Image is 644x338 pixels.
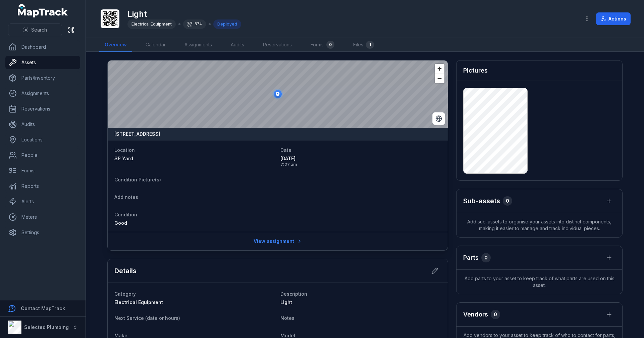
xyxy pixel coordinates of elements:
div: 0 [491,310,500,319]
span: Electrical Equipment [131,22,172,27]
span: Description [280,291,307,297]
strong: Selected Plumbing [24,324,69,330]
a: Assignments [5,87,80,100]
a: Locations [5,133,80,146]
h2: Sub-assets [463,196,500,206]
span: Location [114,147,135,153]
a: Assets [5,56,80,69]
a: Files1 [348,38,379,52]
a: Parts/Inventory [5,71,80,85]
span: Light [280,299,292,305]
span: Electrical Equipment [114,299,163,305]
a: MapTrack [18,4,68,17]
a: Calendar [140,38,171,52]
span: Condition Picture(s) [114,177,161,182]
a: Assignments [179,38,217,52]
button: Actions [596,12,631,25]
a: Reservations [5,102,80,116]
span: Add parts to your asset to keep track of what parts are used on this asset. [457,270,622,294]
h3: Pictures [463,66,488,75]
span: 7:27 am [280,162,441,167]
a: SP Yard [114,155,275,162]
span: Add notes [114,194,138,200]
strong: Contact MapTrack [21,305,65,311]
a: Reservations [258,38,297,52]
h3: Vendors [463,310,488,319]
h2: Details [114,266,137,276]
span: [DATE] [280,155,441,162]
strong: [STREET_ADDRESS] [114,131,160,137]
a: Reports [5,179,80,193]
div: 1 [366,41,374,49]
a: Audits [5,118,80,131]
a: Alerts [5,195,80,208]
div: 0 [503,196,512,206]
span: Date [280,147,291,153]
span: Search [31,27,47,33]
button: Search [8,24,62,36]
a: View assignment [249,235,307,248]
div: Deployed [213,19,241,29]
span: Category [114,291,136,297]
a: Overview [99,38,132,52]
span: Next Service (date or hours) [114,315,180,321]
a: Forms [5,164,80,177]
span: SP Yard [114,156,133,161]
span: Notes [280,315,294,321]
button: Zoom in [435,64,444,74]
canvas: Map [108,60,448,128]
span: Good [114,220,127,226]
button: Switch to Satellite View [432,112,445,125]
div: 0 [481,253,491,262]
a: Meters [5,210,80,224]
a: People [5,149,80,162]
span: Condition [114,212,137,217]
a: Dashboard [5,40,80,54]
a: Forms0 [305,38,340,52]
span: Add sub-assets to organise your assets into distinct components, making it easier to manage and t... [457,213,622,237]
div: 0 [326,41,334,49]
time: 5/9/2025, 7:27:26 AM [280,155,441,167]
div: 574 [183,19,206,29]
button: Zoom out [435,74,444,83]
h3: Parts [463,253,479,262]
h1: Light [127,9,241,19]
a: Settings [5,226,80,239]
a: Audits [225,38,250,52]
